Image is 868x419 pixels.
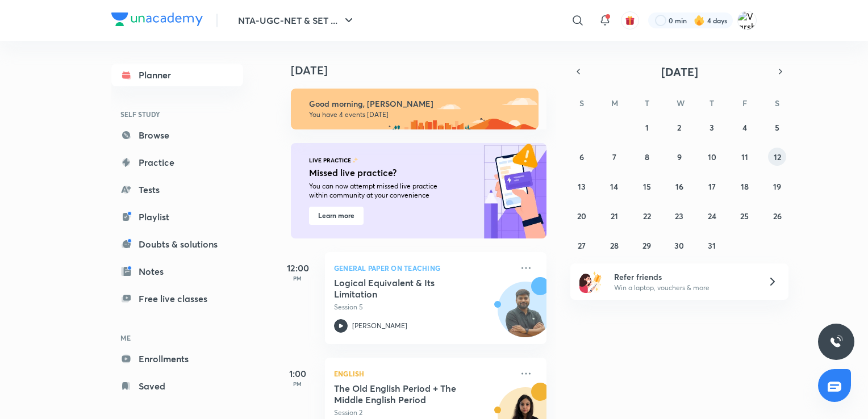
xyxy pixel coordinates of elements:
[643,181,651,192] abbr: July 15, 2025
[638,207,656,225] button: July 22, 2025
[708,240,716,251] abbr: July 31, 2025
[605,177,623,195] button: July 14, 2025
[573,236,591,254] button: July 27, 2025
[352,157,358,164] img: feature
[768,207,786,225] button: July 26, 2025
[611,211,618,221] abbr: July 21, 2025
[773,181,781,192] abbr: July 19, 2025
[677,122,681,133] abbr: July 2, 2025
[736,177,754,195] button: July 18, 2025
[334,408,512,418] p: Session 2
[334,383,475,405] h5: The Old English Period + The Middle English Period
[334,261,512,275] p: General Paper on Teaching
[638,236,656,254] button: July 29, 2025
[710,98,714,108] abbr: Thursday
[309,110,528,119] p: You have 4 events [DATE]
[612,152,616,162] abbr: July 7, 2025
[677,98,685,108] abbr: Wednesday
[577,211,586,221] abbr: July 20, 2025
[275,367,320,380] h5: 1:00
[498,288,553,342] img: Avatar
[708,181,716,192] abbr: July 17, 2025
[670,118,688,136] button: July 2, 2025
[111,151,243,174] a: Practice
[638,148,656,166] button: July 8, 2025
[111,124,243,146] a: Browse
[111,12,203,26] img: Company Logo
[736,148,754,166] button: July 11, 2025
[645,152,649,162] abbr: July 8, 2025
[334,302,512,312] p: Session 5
[605,236,623,254] button: July 28, 2025
[642,240,651,251] abbr: July 29, 2025
[768,118,786,136] button: July 5, 2025
[309,166,458,179] h5: Missed live practice?
[741,181,749,192] abbr: July 18, 2025
[768,148,786,166] button: July 12, 2025
[638,118,656,136] button: July 1, 2025
[111,375,243,397] a: Saved
[740,211,749,221] abbr: July 25, 2025
[737,11,757,30] img: Varsha V
[309,157,351,164] p: LIVE PRACTICE
[775,98,779,108] abbr: Saturday
[614,271,754,283] h6: Refer friends
[768,177,786,195] button: July 19, 2025
[773,211,782,221] abbr: July 26, 2025
[605,207,623,225] button: July 21, 2025
[111,260,243,283] a: Notes
[578,181,586,192] abbr: July 13, 2025
[625,15,635,26] img: avatar
[621,11,639,30] button: avatar
[670,207,688,225] button: July 23, 2025
[645,98,649,108] abbr: Tuesday
[645,122,649,133] abbr: July 1, 2025
[614,283,754,293] p: Win a laptop, vouchers & more
[111,287,243,310] a: Free live classes
[675,211,683,221] abbr: July 23, 2025
[736,118,754,136] button: July 4, 2025
[694,15,705,26] img: streak
[829,335,843,349] img: ttu
[677,152,682,162] abbr: July 9, 2025
[275,275,320,282] p: PM
[309,182,456,200] p: You can now attempt missed live practice within community at your convenience
[578,240,586,251] abbr: July 27, 2025
[605,148,623,166] button: July 7, 2025
[334,277,475,300] h5: Logical Equivalent & Its Limitation
[703,148,721,166] button: July 10, 2025
[352,321,407,331] p: [PERSON_NAME]
[111,12,203,29] a: Company Logo
[573,207,591,225] button: July 20, 2025
[742,98,747,108] abbr: Friday
[670,177,688,195] button: July 16, 2025
[573,148,591,166] button: July 6, 2025
[579,98,584,108] abbr: Sunday
[674,240,684,251] abbr: July 30, 2025
[638,177,656,195] button: July 15, 2025
[291,64,558,77] h4: [DATE]
[661,64,698,79] span: [DATE]
[703,118,721,136] button: July 3, 2025
[610,240,619,251] abbr: July 28, 2025
[579,152,584,162] abbr: July 6, 2025
[231,9,362,32] button: NTA-UGC-NET & SET ...
[275,380,320,387] p: PM
[703,177,721,195] button: July 17, 2025
[111,104,243,124] h6: SELF STUDY
[670,236,688,254] button: July 30, 2025
[670,148,688,166] button: July 9, 2025
[309,207,364,225] button: Learn more
[275,261,320,275] h5: 12:00
[710,122,714,133] abbr: July 3, 2025
[573,177,591,195] button: July 13, 2025
[334,367,512,380] p: English
[736,207,754,225] button: July 25, 2025
[708,211,716,221] abbr: July 24, 2025
[579,270,602,293] img: referral
[774,152,781,162] abbr: July 12, 2025
[111,233,243,255] a: Doubts & solutions
[703,207,721,225] button: July 24, 2025
[111,347,243,370] a: Enrollments
[309,99,528,109] h6: Good morning, [PERSON_NAME]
